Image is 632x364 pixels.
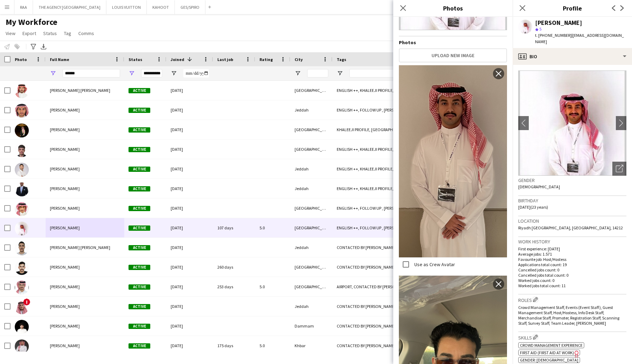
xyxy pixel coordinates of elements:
span: [PERSON_NAME] [50,186,80,191]
div: CONTACTED BY [PERSON_NAME], ENGLISH ++, FOLLOW UP , [PERSON_NAME] PROFILE, PROTOCOL, SAUDI NATION... [333,316,451,336]
h3: Photos [393,4,513,13]
div: 5.0 [255,277,290,296]
span: | [EMAIL_ADDRESS][DOMAIN_NAME] [535,33,624,44]
img: Faisal Adel [15,281,29,295]
img: Faisal Alhazzaa [15,202,29,216]
button: Open Filter Menu [337,70,343,76]
button: THE AGENCY [GEOGRAPHIC_DATA] [33,0,106,14]
div: [DATE] [166,179,213,198]
span: [PERSON_NAME] [50,343,80,348]
img: hamza faisal [15,143,29,157]
span: Active [129,284,150,290]
button: LOUIS VUITTON [106,0,147,14]
div: Khbar [290,336,333,355]
span: Active [129,88,150,93]
div: [DATE] [166,257,213,277]
div: Dammam [290,316,333,336]
span: t. [PHONE_NUMBER] [535,33,572,38]
div: [DATE] [166,120,213,139]
div: ENGLISH ++, FOLLOW UP , [PERSON_NAME] PROFILE, Potential Freelancer Training, SAUDI NATIONAL, TOP... [333,198,451,218]
button: Open Filter Menu [295,70,301,76]
div: 175 days [213,336,255,355]
h3: Skills [518,333,626,341]
div: ENGLISH ++, KHALEEJI PROFILE, TOP HOST/HOSTESS, TOP PROMOTER, TOP [PERSON_NAME] [333,179,451,198]
div: [PERSON_NAME] [535,20,582,26]
p: Worked jobs total count: 11 [518,283,626,288]
div: [GEOGRAPHIC_DATA] [290,81,333,100]
div: [DATE] [166,159,213,178]
div: [DATE] [166,218,213,237]
img: Crew avatar or photo [518,70,626,176]
div: KHALEEJI PROFILE, [GEOGRAPHIC_DATA], TOP HOST/HOSTESS, TOP [PERSON_NAME] [333,120,451,139]
div: ENGLISH ++, KHALEEJI PROFILE, Potential Freelancer Training, [GEOGRAPHIC_DATA], TOP HOST/HOSTESS,... [333,81,451,100]
div: [GEOGRAPHIC_DATA] [290,277,333,296]
a: Status [40,29,60,38]
span: [DEMOGRAPHIC_DATA] [518,184,560,189]
span: [PERSON_NAME] [50,107,80,113]
span: [PERSON_NAME] [50,284,80,289]
div: Jeddah [290,297,333,316]
div: Jeddah [290,100,333,120]
input: Tags Filter Input [349,69,447,77]
span: Riyadh [GEOGRAPHIC_DATA], [GEOGRAPHIC_DATA], 14212 [518,225,623,230]
span: Status [129,57,142,62]
button: RAA [14,0,33,14]
span: Photo [15,57,27,62]
span: [DATE] (23 years) [518,204,548,210]
span: ! [23,298,30,305]
span: Active [129,304,150,309]
span: Status [43,30,57,36]
div: AIRPORT, CONTACTED BY [PERSON_NAME], ENGLISH ++, FOLLOW UP , [PERSON_NAME] PROFILE, PROTOCOL, SAU... [333,277,451,296]
a: Export [20,29,39,38]
span: City [295,57,303,62]
img: Faisal Alabdulwahed [15,320,29,334]
h3: Roles [518,296,626,303]
a: Comms [75,29,97,38]
span: [PERSON_NAME] [50,304,80,309]
div: 260 days [213,257,255,277]
h3: Gender [518,177,626,183]
img: Crew photo 1012899 [399,65,507,257]
button: Open Filter Menu [50,70,56,76]
div: [GEOGRAPHIC_DATA] [290,140,333,159]
input: Full Name Filter Input [62,69,120,77]
div: [DATE] [166,238,213,257]
div: 5.0 [255,336,290,355]
h3: Work history [518,238,626,245]
button: Upload new image [399,48,507,62]
img: Faisal Albehany [15,163,29,177]
div: [GEOGRAPHIC_DATA] [290,120,333,139]
div: 5.0 [255,218,290,237]
div: [DATE] [166,297,213,316]
div: CONTACTED BY [PERSON_NAME], ENGLISH ++, FOLLOW UP , [PERSON_NAME] PROFILE, Potential Supervisor T... [333,297,451,316]
img: Faisal Abu sadah [15,241,29,255]
img: Faisal Abdullah [15,222,29,236]
span: [PERSON_NAME] [PERSON_NAME] [50,88,110,93]
span: Export [22,30,36,36]
span: Active [129,186,150,191]
span: Active [129,127,150,133]
input: Joined Filter Input [183,69,209,77]
div: [GEOGRAPHIC_DATA]/[GEOGRAPHIC_DATA] [290,257,333,277]
h3: Birthday [518,197,626,204]
span: Active [129,108,150,113]
div: [DATE] [166,277,213,296]
span: Active [129,343,150,349]
div: [GEOGRAPHIC_DATA] [290,198,333,218]
div: ENGLISH ++, KHALEEJI PROFILE, [DEMOGRAPHIC_DATA] SPEAKER, TOP HOST/HOSTESS, TOP PROMOTER, TOP [PE... [333,140,451,159]
span: [PERSON_NAME] [50,147,80,152]
h3: Location [518,218,626,224]
span: [PERSON_NAME] [50,225,80,230]
button: KAHOOT [147,0,175,14]
p: Favourite job: Host/Hostess [518,257,626,262]
button: Open Filter Menu [129,70,135,76]
div: CONTACTED BY [PERSON_NAME], ENGLISH ++, FOLLOW UP , [PERSON_NAME] PROFILE, TOP PROMOTER, TOP [PER... [333,238,451,257]
div: [DATE] [166,81,213,100]
img: Faisal Alfasi [15,104,29,118]
span: First Aid (First Aid At Work) [520,350,574,355]
span: Rating [259,57,273,62]
div: [GEOGRAPHIC_DATA] [290,218,333,237]
div: Jeddah [290,179,333,198]
img: Faisal Aldulaijan [15,339,29,353]
p: Worked jobs count: 0 [518,278,626,283]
